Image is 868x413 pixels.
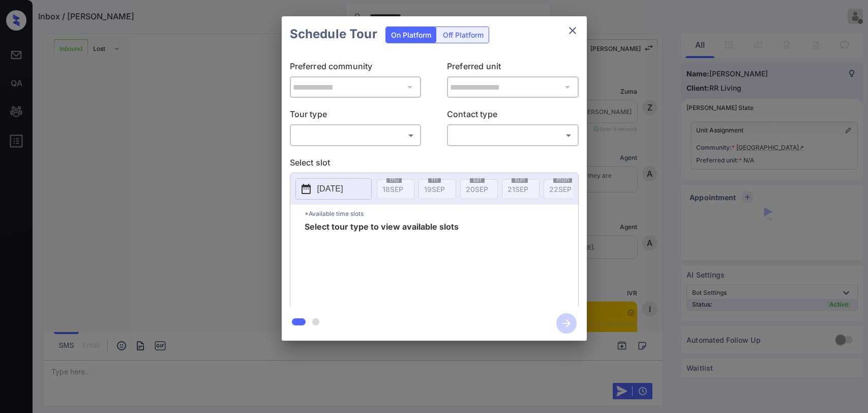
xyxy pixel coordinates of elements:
p: Contact type [447,108,579,124]
p: Preferred unit [447,60,579,76]
p: [DATE] [317,183,343,195]
p: Select slot [290,156,579,173]
span: Select tour type to view available slots [305,223,459,304]
h2: Schedule Tour [282,16,385,52]
div: On Platform [386,27,436,43]
p: *Available time slots [305,205,578,223]
p: Preferred community [290,60,422,76]
p: Tour type [290,108,422,124]
button: [DATE] [295,178,372,200]
button: close [562,20,583,41]
div: Off Platform [438,27,489,43]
